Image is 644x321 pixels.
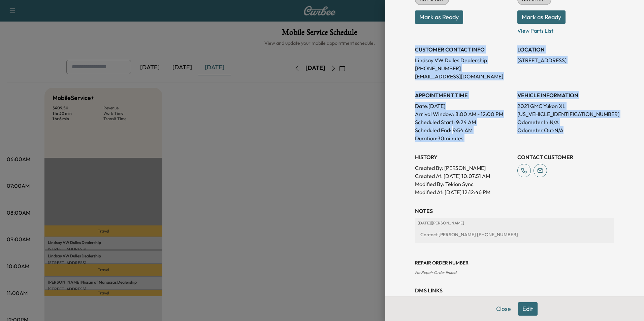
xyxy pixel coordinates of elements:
[517,45,614,53] h3: LOCATION
[517,110,614,118] p: [US_VEHICLE_IDENTIFICATION_NUMBER]
[415,91,512,99] h3: APPOINTMENT TIME
[456,118,476,126] p: 9:24 AM
[517,153,614,161] h3: CONTACT CUSTOMER
[415,180,512,188] p: Modified By : Tekion Sync
[415,259,614,266] h3: Repair Order number
[415,188,512,196] p: Modified At : [DATE] 12:12:46 PM
[415,102,512,110] p: Date: [DATE]
[415,207,614,215] h3: NOTES
[418,220,612,226] p: [DATE] | [PERSON_NAME]
[517,91,614,99] h3: VEHICLE INFORMATION
[415,64,512,72] p: [PHONE_NUMBER]
[455,110,503,118] span: 8:00 AM - 12:00 PM
[415,270,456,275] span: No Repair Order linked
[517,24,614,35] p: View Parts List
[415,45,512,53] h3: CUSTOMER CONTACT INFO
[518,302,538,316] button: Edit
[415,118,455,126] p: Scheduled Start:
[418,228,612,241] div: Contact [PERSON_NAME] [PHONE_NUMBER]
[415,153,512,161] h3: History
[415,286,614,294] h3: DMS Links
[453,126,473,134] p: 9:54 AM
[415,72,512,80] p: [EMAIL_ADDRESS][DOMAIN_NAME]
[492,302,515,316] button: Close
[415,10,463,24] button: Mark as Ready
[415,164,512,172] p: Created By : [PERSON_NAME]
[415,134,512,142] p: Duration: 30 minutes
[517,102,614,110] p: 2021 GMC Yukon XL
[415,110,512,118] p: Arrival Window:
[517,10,566,24] button: Mark as Ready
[517,118,614,126] p: Odometer In: N/A
[517,56,614,64] p: [STREET_ADDRESS]
[415,56,512,64] p: Lindsay VW Dulles Dealership
[517,126,614,134] p: Odometer Out: N/A
[415,172,512,180] p: Created At : [DATE] 10:07:51 AM
[415,126,451,134] p: Scheduled End:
